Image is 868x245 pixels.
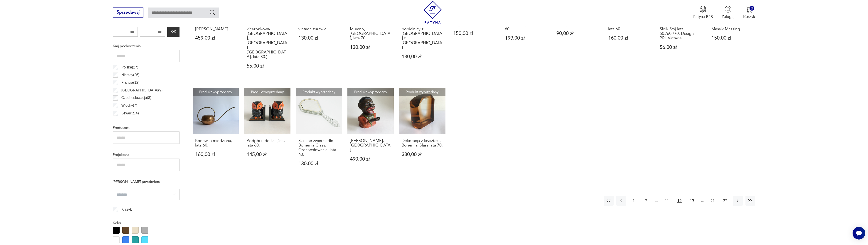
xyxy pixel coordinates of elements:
button: 21 [708,196,718,206]
h3: Zegar z lat 50. [453,22,494,27]
button: 12 [675,196,684,206]
p: 130,00 zł [298,161,340,166]
p: 160,00 zł [608,36,649,40]
p: Producent [113,125,180,131]
h3: Duży cukierek, Murano, [GEOGRAPHIC_DATA], lata 70. [350,22,391,41]
p: 90,00 zł [556,31,598,36]
p: [GEOGRAPHIC_DATA] ( 9 ) [121,87,162,93]
h3: Podpórki do książek, lata 60. [247,139,288,148]
p: 150,00 zł [453,31,494,36]
p: [GEOGRAPHIC_DATA] ( 3 ) [121,118,162,124]
button: 2 [641,196,651,206]
p: Szwecja ( 4 ) [121,110,139,116]
p: 145,00 zł [247,152,288,157]
p: 130,00 zł [350,45,391,50]
img: Ikona koszyka [746,6,753,13]
div: 0 [750,6,754,11]
p: Francja ( 12 ) [121,80,140,86]
iframe: Smartsupp widget button [853,227,865,240]
p: Niemcy ( 26 ) [121,72,140,78]
a: Produkt wyprzedanyPodpórki do książek, lata 60.Podpórki do książek, lata 60.145,00 zł [244,88,290,177]
h3: Duży Błękitny Wazon Słoik Słój lata 50./60./70. Design PRL Vintage [660,22,701,41]
p: Projektant [113,152,180,158]
p: 150,00 zł [711,36,753,40]
a: Produkt wyprzedanyKonewka miedziana, lata 60.Konewka miedziana, lata 60.160,00 zł [193,88,239,177]
p: Kolor [113,220,180,226]
button: 11 [662,196,672,206]
h3: Konewka miedziana, lata 60. [195,139,236,148]
h3: Miedziana zawieszka vintage żurawie [298,22,340,31]
p: 490,00 zł [350,157,391,162]
p: [PERSON_NAME] przedmiotu [113,179,180,185]
p: 160,00 zł [195,152,236,157]
img: Ikona medalu [700,6,707,13]
p: 330,00 zł [402,152,443,157]
button: OK [167,27,180,37]
button: Sprzedawaj [113,8,143,18]
p: 130,00 zł [298,36,340,40]
p: 199,00 zł [505,36,546,40]
button: Zaloguj [722,6,734,19]
button: Szukaj [209,9,216,16]
a: Sprzedawaj [113,11,143,15]
button: 1 [629,196,639,206]
h3: Dekoracja z kryształu, Bohemia Glass lata 70. [402,139,443,148]
p: 130,00 zł [402,54,443,59]
h3: [PERSON_NAME], [GEOGRAPHIC_DATA] [350,139,391,152]
p: Polska ( 27 ) [121,64,138,70]
button: 0Koszyk [743,6,755,19]
img: Ikonka użytkownika [725,6,732,13]
a: Produkt wyprzedanyŻeliwna skarbonka, XIXw[PERSON_NAME], [GEOGRAPHIC_DATA]490,00 zł [347,88,394,177]
a: Produkt wyprzedanySzklane zwierciadło, Bohemia Glass, Czechosłowacja, lata 60.Szklane zwierciadło... [296,88,342,177]
img: Patyna - sklep z meblami i dekoracjami vintage [421,1,444,24]
button: 22 [720,196,730,206]
p: Włochy ( 7 ) [121,103,137,109]
h3: Szklane zwierciadło, Bohemia Glass, Czechosłowacja, lata 60. [298,139,340,157]
button: 13 [687,196,697,206]
p: 459,00 zł [195,36,236,40]
p: Kraj pochodzenia [113,43,180,49]
p: Patyna B2B [693,14,713,19]
button: Patyna B2B [693,6,713,19]
h3: Biały pojemnik [556,22,598,27]
h3: Zapalniczka kieszonkowa [GEOGRAPHIC_DATA], [GEOGRAPHIC_DATA] ([GEOGRAPHIC_DATA], lata 80.) [247,22,288,59]
p: Czechosłowacja ( 8 ) [121,95,151,101]
a: Ikona medaluPatyna B2B [693,6,713,19]
h3: mosiężne jabłko Massiv Messing [711,22,753,31]
h3: Obraz "Paryż", lata 60. [505,22,546,31]
p: Koszyk [743,14,755,19]
p: 55,00 zł [247,64,288,68]
h3: Zestaw wazoników i popielnicy z [GEOGRAPHIC_DATA] z [GEOGRAPHIC_DATA] [402,22,443,50]
h3: Maszyna do pisania [PERSON_NAME] [195,22,236,31]
h3: Konewka miedziana, lata 60. [608,22,649,31]
p: 56,00 zł [660,45,701,50]
p: Zaloguj [722,14,734,19]
a: Produkt wyprzedanyDekoracja z kryształu, Bohemia Glass lata 70.Dekoracja z kryształu, Bohemia Gla... [399,88,445,177]
p: Klasyk [121,207,132,212]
